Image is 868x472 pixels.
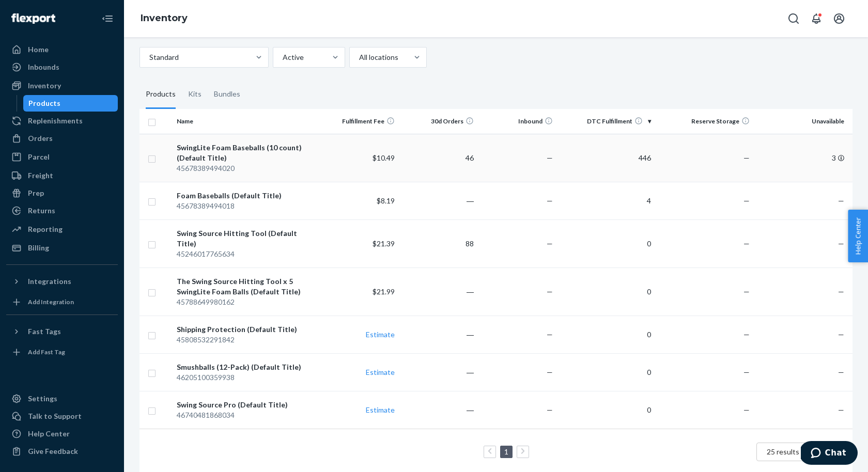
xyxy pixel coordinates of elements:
[6,59,118,75] a: Inbounds
[173,109,320,134] th: Name
[399,268,478,316] td: ―
[177,372,316,383] div: 46205100359938
[6,41,118,58] a: Home
[6,185,118,201] a: Prep
[399,391,478,429] td: ―
[28,446,78,457] div: Give Feedback
[141,12,188,24] a: Inventory
[177,191,316,201] div: Foam Baseballs (Default Title)
[6,167,118,184] a: Freight
[6,273,118,290] button: Integrations
[177,410,316,420] div: 46740481868034
[214,80,240,109] div: Bundles
[177,276,316,297] div: The Swing Source Hitting Tool x 5 SwingLite Foam Balls (Default Title)
[6,323,118,340] button: Fast Tags
[743,239,750,248] span: —
[557,353,656,391] td: 0
[547,287,553,296] span: —
[547,239,553,248] span: —
[743,368,750,376] span: —
[838,405,844,414] span: —
[478,109,557,134] th: Inbound
[399,134,478,182] td: 46
[767,447,829,456] span: 25 results per page
[829,8,849,29] button: Open account menu
[399,353,478,391] td: ―
[28,429,70,439] div: Help Center
[547,405,553,414] span: —
[547,153,553,162] span: —
[6,221,118,238] a: Reporting
[399,182,478,219] td: ―
[28,297,74,306] div: Add Integration
[177,362,316,372] div: Smushballs (12-Pack) (Default Title)
[177,335,316,345] div: 45808532291842
[6,149,118,165] a: Parcel
[399,316,478,353] td: ―
[177,249,316,259] div: 45246017765634
[28,116,83,126] div: Replenishments
[557,316,656,353] td: 0
[28,81,61,91] div: Inventory
[754,134,853,182] td: 3
[557,219,656,268] td: 0
[743,405,750,414] span: —
[97,8,118,29] button: Close Navigation
[557,268,656,316] td: 0
[655,109,754,134] th: Reserve Storage
[148,52,149,62] input: Standard
[502,447,510,456] a: Page 1 is your current page
[838,330,844,339] span: —
[282,52,283,62] input: Active
[399,109,478,134] th: 30d Orders
[6,130,118,147] a: Orders
[557,109,656,134] th: DTC Fulfillment
[146,80,176,109] div: Products
[28,98,60,108] div: Products
[28,152,50,162] div: Parcel
[28,206,55,216] div: Returns
[743,153,750,162] span: —
[838,196,844,205] span: —
[6,240,118,256] a: Billing
[177,143,316,163] div: SwingLite Foam Baseballs (10 count) (Default Title)
[6,294,118,310] a: Add Integration
[188,80,202,109] div: Kits
[557,182,656,219] td: 4
[28,348,65,356] div: Add Fast Tag
[806,8,827,29] button: Open notifications
[28,411,82,421] div: Talk to Support
[743,330,750,339] span: —
[377,196,395,205] span: $8.19
[28,62,59,72] div: Inbounds
[177,228,316,249] div: Swing Source Hitting Tool (Default Title)
[783,8,804,29] button: Open Search Box
[28,276,71,287] div: Integrations
[838,239,844,248] span: —
[373,153,395,162] span: $10.49
[6,426,118,442] a: Help Center
[743,196,750,205] span: —
[6,443,118,460] button: Give Feedback
[28,133,53,144] div: Orders
[366,368,395,376] a: Estimate
[547,368,553,376] span: —
[848,210,868,262] button: Help Center
[28,394,57,404] div: Settings
[28,326,61,337] div: Fast Tags
[177,400,316,410] div: Swing Source Pro (Default Title)
[6,77,118,94] a: Inventory
[6,344,118,360] a: Add Fast Tag
[28,188,44,198] div: Prep
[11,13,55,24] img: Flexport logo
[28,224,63,234] div: Reporting
[177,163,316,174] div: 45678389494020
[177,201,316,211] div: 45678389494018
[28,170,53,181] div: Freight
[399,219,478,268] td: 88
[743,287,750,296] span: —
[6,408,118,424] button: Talk to Support
[373,287,395,296] span: $21.99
